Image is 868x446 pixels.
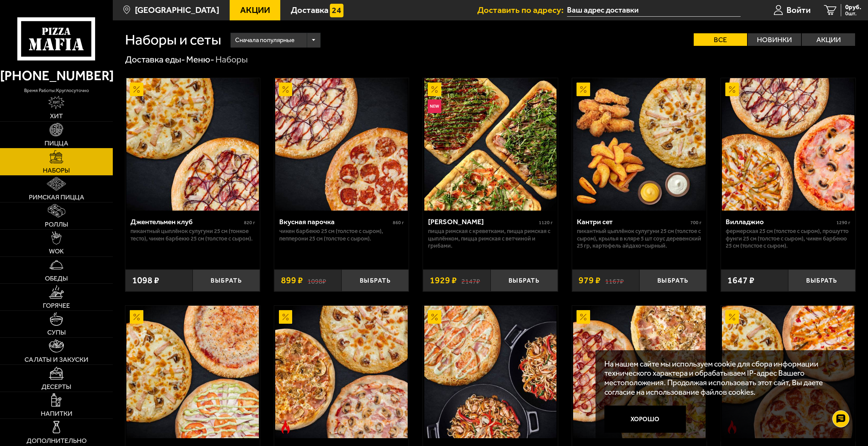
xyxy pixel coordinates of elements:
p: Пикантный цыплёнок сулугуни 25 см (тонкое тесто), Чикен Барбекю 25 см (толстое с сыром). [130,228,255,242]
a: Доставка еды- [125,54,185,65]
s: 1098 ₽ [307,276,326,285]
img: Вкусная парочка [275,78,408,211]
span: 0 руб. [845,4,861,11]
a: АкционныйДаВинчи сет [572,306,707,438]
span: 1290 г [836,220,850,226]
img: Акционный [725,83,739,96]
p: Пицца Римская с креветками, Пицца Римская с цыплёнком, Пицца Римская с ветчиной и грибами. [428,228,553,249]
a: АкционныйВилладжио [721,78,855,211]
div: Наборы [215,54,248,66]
p: Чикен Барбекю 25 см (толстое с сыром), Пепперони 25 см (толстое с сыром). [279,228,404,242]
span: Обеды [45,275,68,282]
img: Акционный [577,83,590,96]
label: Все [694,33,747,46]
span: 0 шт. [845,11,861,16]
div: Вилладжио [726,217,835,226]
span: 979 ₽ [579,276,601,285]
img: 3 пиццы [126,306,259,438]
button: Хорошо [604,406,686,433]
div: [PERSON_NAME] [428,217,537,226]
img: Акционный [130,83,143,96]
span: Хит [50,113,63,120]
img: ДаВинчи сет [573,306,706,438]
p: Пикантный цыплёнок сулугуни 25 см (толстое с сыром), крылья в кляре 5 шт соус деревенский 25 гр, ... [577,228,702,249]
span: Доставить по адресу: [477,6,567,15]
p: На нашем сайте мы используем cookie для сбора информации технического характера и обрабатываем IP... [604,359,843,397]
span: Пицца [45,140,68,147]
a: Акционный3 пиццы [125,306,260,438]
span: Напитки [41,410,72,417]
img: Новинка [428,100,441,113]
img: Акционный [725,310,739,324]
p: Фермерская 25 см (толстое с сыром), Прошутто Фунги 25 см (толстое с сыром), Чикен Барбекю 25 см (... [726,228,850,249]
a: АкционныйОстрое блюдоТрио из Рио [274,306,409,438]
span: Акции [240,6,270,15]
img: Мама Миа [424,78,557,211]
span: WOK [49,248,64,255]
span: Салаты и закуски [24,356,88,363]
span: Доставка [291,6,329,15]
a: АкционныйНовинкаМама Миа [423,78,557,211]
img: Кантри сет [573,78,706,211]
span: 899 ₽ [281,276,303,285]
img: Острое блюдо [279,420,293,434]
div: Кантри сет [577,217,689,226]
span: 1098 ₽ [132,276,159,285]
h1: Наборы и сеты [125,33,221,47]
img: 15daf4d41897b9f0e9f617042186c801.svg [330,4,343,17]
img: Акционный [428,83,441,96]
span: 1929 ₽ [430,276,457,285]
button: Выбрать [788,269,855,291]
label: Акции [802,33,855,46]
img: Трио из Рио [275,306,408,438]
span: [GEOGRAPHIC_DATA] [135,6,219,15]
div: Вкусная парочка [279,217,391,226]
a: Меню- [186,54,214,65]
s: 2147 ₽ [461,276,480,285]
img: Акционный [279,310,293,324]
button: Выбрать [639,269,707,291]
span: Сначала популярные [235,32,295,49]
img: Вилла Капри [424,306,557,438]
a: АкционныйВкусная парочка [274,78,409,211]
img: Акционный [428,310,441,324]
span: 820 г [244,220,255,226]
span: Роллы [45,221,68,228]
img: Вилладжио [722,78,854,211]
span: Супы [47,329,66,336]
img: Акционный [279,83,293,96]
label: Новинки [748,33,801,46]
img: Акционный [577,310,590,324]
span: 1120 г [539,220,553,226]
img: Беатриче [722,306,854,438]
div: Джентельмен клуб [130,217,242,226]
a: АкционныйВилла Капри [423,306,557,438]
span: Римская пицца [29,194,84,201]
span: 860 г [393,220,404,226]
a: АкционныйОстрое блюдоБеатриче [721,306,855,438]
span: Войти [786,6,811,15]
a: АкционныйКантри сет [572,78,707,211]
span: Десерты [41,383,71,390]
input: Ваш адрес доставки [567,4,741,17]
a: АкционныйДжентельмен клуб [125,78,260,211]
span: Горячее [43,302,70,309]
button: Выбрать [341,269,409,291]
button: Выбрать [491,269,558,291]
span: Наборы [43,167,70,174]
span: 1647 ₽ [727,276,755,285]
span: Дополнительно [26,438,87,444]
img: Акционный [130,310,143,324]
s: 1167 ₽ [605,276,624,285]
img: Джентельмен клуб [126,78,259,211]
button: Выбрать [193,269,260,291]
span: 700 г [690,220,702,226]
